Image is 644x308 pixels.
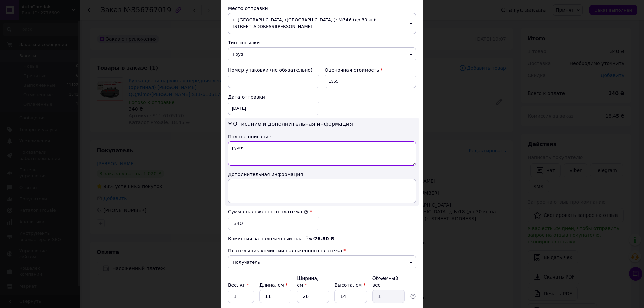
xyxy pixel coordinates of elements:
[297,275,318,288] label: Ширина, см
[314,236,334,241] span: 26.80 ₴
[325,67,416,73] div: Оценочная стоимость
[372,275,405,288] div: Объёмный вес
[228,248,342,253] span: Плательщик комиссии наложенного платежа
[228,235,416,242] div: Комиссия за наложенный платёж:
[228,255,416,269] span: Получатель
[259,282,288,288] label: Длина, см
[228,13,416,34] span: г. [GEOGRAPHIC_DATA] ([GEOGRAPHIC_DATA].): №346 (до 30 кг): [STREET_ADDRESS][PERSON_NAME]
[233,121,353,127] span: Описание и дополнительная информация
[228,6,268,11] span: Место отправки
[228,40,260,45] span: Тип посылки
[228,209,308,214] label: Сумма наложенного платежа
[228,282,249,288] label: Вес, кг
[334,282,365,288] label: Высота, см
[228,94,319,100] div: Дата отправки
[228,47,416,61] span: Груз
[228,133,416,140] div: Полное описание
[228,141,416,166] textarea: ручки
[228,67,319,73] div: Номер упаковки (не обязательно)
[228,171,416,178] div: Дополнительная информация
